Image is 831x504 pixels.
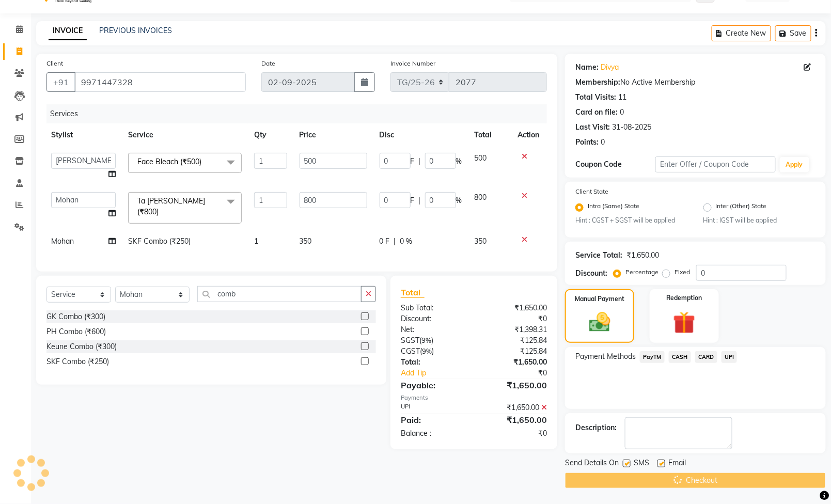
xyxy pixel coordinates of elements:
span: 800 [475,193,487,202]
div: ₹1,650.00 [474,379,555,391]
span: UPI [722,351,738,363]
span: | [419,156,421,167]
label: Inter (Other) State [716,201,767,214]
label: Intra (Same) State [588,201,639,214]
div: Discount: [575,268,607,279]
div: Card on file: [575,107,618,118]
th: Price [293,123,373,147]
span: F [411,195,415,206]
div: Coupon Code [575,159,655,170]
span: 0 F [380,236,390,247]
span: Send Details On [565,458,619,470]
span: CGST [401,346,420,356]
a: INVOICE [49,22,87,40]
button: Apply [780,157,809,172]
button: Create New [712,25,771,41]
span: Total [401,287,425,298]
button: Save [775,25,811,41]
span: 9% [422,347,432,355]
span: Payment Methods [575,351,636,362]
div: ( ) [393,346,474,357]
div: ₹125.84 [474,346,555,357]
label: Manual Payment [575,294,624,304]
img: _gift.svg [666,309,702,337]
div: Membership: [575,77,620,88]
a: x [201,157,206,166]
div: 0 [620,107,624,118]
span: 1 [254,237,258,246]
div: SKF Combo (₹250) [46,356,109,367]
img: _cash.svg [583,310,617,335]
label: Client State [575,187,608,196]
div: Discount: [393,313,474,324]
a: Divya [601,62,619,73]
div: Sub Total: [393,303,474,313]
div: ₹1,650.00 [474,414,555,426]
span: Ta [PERSON_NAME] (₹800) [137,196,205,216]
div: ₹0 [474,313,555,324]
div: Total: [393,357,474,368]
div: ₹0 [474,428,555,439]
div: Services [46,104,553,123]
button: +91 [46,72,75,92]
div: Total Visits: [575,92,616,103]
div: Balance : [393,428,474,439]
input: Search or Scan [197,286,362,302]
div: Last Visit: [575,122,610,133]
span: PayTM [640,351,665,363]
div: 31-08-2025 [612,122,651,133]
span: Mohan [51,237,74,246]
span: % [456,156,462,167]
small: Hint : CGST + SGST will be applied [575,216,687,225]
span: Face Bleach (₹500) [137,157,201,166]
div: Net: [393,324,474,335]
span: 500 [475,153,487,163]
div: Paid: [393,414,474,426]
label: Date [261,59,275,68]
div: ₹0 [488,368,555,379]
span: % [456,195,462,206]
a: Add Tip [393,368,488,379]
a: PREVIOUS INVOICES [99,26,172,35]
div: ( ) [393,335,474,346]
th: Qty [248,123,293,147]
span: | [394,236,396,247]
th: Action [511,123,545,147]
span: CARD [695,351,717,363]
div: ₹125.84 [474,335,555,346]
div: No Active Membership [575,77,816,88]
div: Name: [575,62,599,73]
div: Description: [575,422,617,433]
label: Invoice Number [390,59,435,68]
span: 350 [475,237,487,246]
a: x [159,207,163,216]
input: Search by Name/Mobile/Email/Code [74,72,246,92]
div: ₹1,650.00 [474,357,555,368]
div: ₹1,650.00 [474,402,555,413]
div: Points: [575,137,599,148]
input: Enter Offer / Coupon Code [655,156,775,172]
th: Disc [373,123,468,147]
span: 0 % [400,236,413,247]
span: SKF Combo (₹250) [128,237,191,246]
div: PH Combo (₹600) [46,326,106,337]
div: GK Combo (₹300) [46,311,105,322]
span: 350 [300,237,312,246]
span: SGST [401,336,419,345]
div: 11 [618,92,626,103]
div: ₹1,398.31 [474,324,555,335]
th: Service [122,123,248,147]
th: Stylist [45,123,122,147]
div: ₹1,650.00 [626,250,659,261]
div: Keune Combo (₹300) [46,341,117,352]
label: Redemption [666,293,702,303]
span: SMS [634,458,649,470]
div: Payments [401,393,547,402]
label: Client [46,59,63,68]
div: Payable: [393,379,474,391]
span: CASH [669,351,691,363]
div: UPI [393,402,474,413]
div: 0 [601,137,605,148]
th: Total [468,123,512,147]
label: Percentage [625,267,658,277]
